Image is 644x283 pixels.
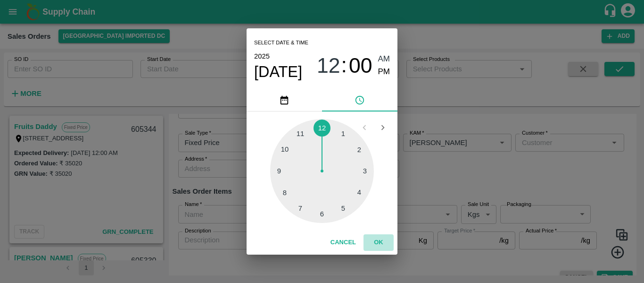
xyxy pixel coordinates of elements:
button: pick date [247,89,322,111]
span: 12 [317,53,340,78]
button: 00 [349,53,372,78]
button: pick time [322,89,397,111]
span: Select date & time [254,36,308,50]
span: : [341,53,347,78]
button: PM [378,66,390,78]
button: Cancel [327,234,360,251]
button: AM [378,53,390,66]
span: 00 [349,53,372,78]
button: 2025 [254,50,270,62]
button: Open next view [374,119,392,137]
button: [DATE] [254,62,302,81]
button: 12 [317,53,340,78]
button: OK [363,234,394,251]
